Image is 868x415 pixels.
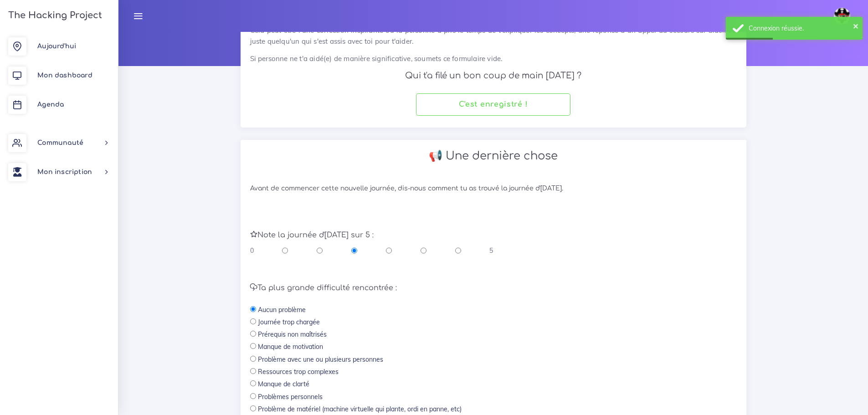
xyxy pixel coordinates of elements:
[749,24,856,33] div: Connexion réussie.
[834,8,850,24] img: avatar
[250,53,737,64] p: Si personne ne t'a aidé(e) de manière significative, soumets ce formulaire vide.
[258,367,339,376] label: Ressources trop complexes
[250,25,737,47] p: Cela peut être : une correction inspirante où la personne a pris le temps de t'expliquer les conc...
[853,21,858,30] button: ×
[37,139,83,146] span: Communauté
[37,72,92,79] span: Mon dashboard
[37,43,76,50] span: Aujourd'hui
[258,305,306,314] label: Aucun problème
[250,185,737,193] h6: Avant de commencer cette nouvelle journée, dis-nous comment tu as trouvé la journée d'[DATE].
[250,246,493,255] div: 0 5
[258,355,383,364] label: Problème avec une ou plusieurs personnes
[250,149,737,163] h2: 📢 Une dernière chose
[37,169,92,175] span: Mon inscription
[250,71,737,81] h4: Qui t'a filé un bon coup de main [DATE] ?
[5,10,102,20] h3: The Hacking Project
[459,100,528,109] h4: C'est enregistré !
[37,101,64,108] span: Agenda
[258,405,462,414] label: Problème de matériel (machine virtuelle qui plante, ordi en panne, etc)
[258,330,327,339] label: Prérequis non maîtrisés
[258,318,320,327] label: Journée trop chargée
[250,231,737,240] h5: Note la journée d'[DATE] sur 5 :
[250,284,737,292] h5: Ta plus grande difficulté rencontrée :
[258,342,323,351] label: Manque de motivation
[258,392,323,401] label: Problèmes personnels
[258,379,309,389] label: Manque de clarté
